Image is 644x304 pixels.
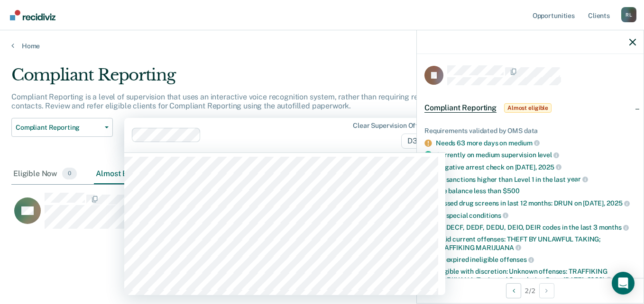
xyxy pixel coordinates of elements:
div: 2 / 2 [417,278,644,303]
div: CaseloadOpportunityCell-00659229 [11,192,283,230]
img: Recidiviz [10,10,55,20]
div: Negative arrest check on [DATE], [436,163,636,171]
div: No special [436,211,636,220]
div: Currently on medium supervision [436,151,636,159]
div: Open Intercom Messenger [612,272,635,295]
span: conditions [469,212,508,219]
div: Requirements validated by OMS data [424,127,636,135]
span: offenses [500,256,534,263]
span: MARIJUANA [476,244,521,251]
div: Compliant ReportingAlmost eligible [417,93,644,123]
span: 2026) [587,276,612,284]
div: Passed drug screens in last 12 months: DRUN on [DATE], [436,199,636,207]
button: Next Opportunity [539,283,554,298]
a: Home [11,42,633,50]
span: 2025 [538,163,561,171]
span: year [567,175,588,183]
div: Eligible with discretion: Unknown offenses: TRAFFIKING MARIJUANA (Projected Completion Date: [DATE], [436,268,636,284]
div: No expired ineligible [436,255,636,264]
div: No sanctions higher than Level 1 in the last [436,175,636,184]
span: Almost eligible [504,103,552,113]
div: Clear supervision officers [353,122,433,130]
span: D30 [401,134,435,149]
div: Valid current offenses: THEFT BY UNLAWFUL TAKING; TRAFFIKING [436,235,636,251]
span: Compliant Reporting [424,103,497,113]
span: $500 [503,187,519,195]
div: Compliant Reporting [11,65,495,92]
div: Fee balance less than [436,187,636,195]
div: No DECF, DEDF, DEDU, DEIO, DEIR codes in the last 3 [436,223,636,232]
button: Previous Opportunity [506,283,521,298]
span: Compliant Reporting [16,124,101,132]
span: 0 [62,168,77,180]
div: Almost Eligible [94,164,170,185]
button: Profile dropdown button [621,7,636,22]
p: Compliant Reporting is a level of supervision that uses an interactive voice recognition system, ... [11,92,481,110]
div: Eligible Now [11,164,79,185]
span: level [538,151,559,159]
span: months [599,224,629,231]
a: Needs 63 more days on medium [436,139,533,147]
div: R L [621,7,636,22]
span: 2025 [607,199,629,207]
